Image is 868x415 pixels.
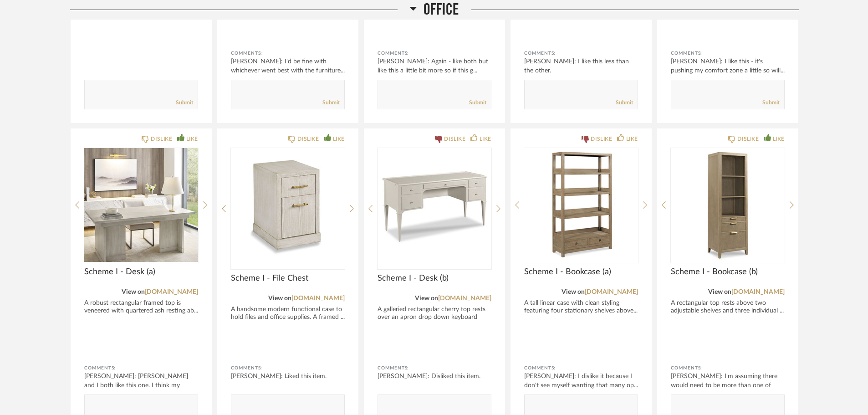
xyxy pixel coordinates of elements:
div: DISLIKE [297,134,319,143]
div: DISLIKE [737,134,759,143]
span: View on [708,289,731,295]
img: undefined [84,148,198,262]
div: Comments: [84,364,198,373]
div: Comments: [524,364,638,373]
span: View on [268,295,291,302]
a: Submit [616,99,633,107]
div: A tall linear case with clean styling featuring four stationary shelves above... [524,299,638,315]
div: LIKE [626,134,638,143]
div: LIKE [333,134,345,143]
div: A robust rectangular framed top is veneered with quartered ash resting ab... [84,299,198,315]
span: Scheme I - Desk (a) [84,267,198,277]
span: View on [562,289,585,295]
span: View on [415,295,438,302]
span: Scheme I - Desk (b) [378,273,491,283]
a: [DOMAIN_NAME] [438,295,491,302]
div: Comments: [231,49,345,58]
a: [DOMAIN_NAME] [731,289,785,295]
div: LIKE [773,134,785,143]
div: Comments: [231,364,345,373]
div: Comments: [378,364,491,373]
div: A rectangular top rests above two adjustable shelves and three individual ... [671,299,785,315]
a: Submit [176,99,193,107]
img: undefined [378,148,491,262]
div: [PERSON_NAME]: Again - like both but like this a little bit more so if this g... [378,57,491,75]
div: [PERSON_NAME]: Liked this item. [231,372,345,381]
div: DISLIKE [444,134,465,143]
div: [PERSON_NAME]: I like this less than the other. [524,57,638,75]
div: DISLIKE [151,134,172,143]
a: [DOMAIN_NAME] [145,289,198,295]
span: View on [122,289,145,295]
div: LIKE [480,134,491,143]
div: A galleried rectangular cherry top rests over an apron drop down keyboard dra... [378,306,491,329]
div: [PERSON_NAME]: [PERSON_NAME] and I both like this one. I think my hesitation has been... [84,372,198,399]
div: Comments: [378,49,491,58]
a: [DOMAIN_NAME] [291,295,345,302]
div: Comments: [671,49,785,58]
div: LIKE [186,134,198,143]
div: A handsome modern functional case to hold files and office supplies. A framed ... [231,306,345,321]
div: [PERSON_NAME]: I'd be fine with whichever went best with the furniture... [231,57,345,75]
a: Submit [762,99,780,107]
div: [PERSON_NAME]: Disliked this item. [378,372,491,381]
a: Submit [469,99,486,107]
div: 0 [378,148,491,262]
a: [DOMAIN_NAME] [585,289,638,295]
img: undefined [231,148,345,262]
div: Comments: [671,364,785,373]
span: Scheme I - File Chest [231,273,345,283]
a: Submit [322,99,340,107]
span: Scheme I - Bookcase (b) [671,267,785,277]
div: 0 [231,148,345,262]
div: [PERSON_NAME]: I like this - it's pushing my comfort zone a little so will... [671,57,785,75]
span: Scheme I - Bookcase (a) [524,267,638,277]
div: [PERSON_NAME]: I'm assuming there would need to be more than one of the... [671,372,785,399]
img: undefined [671,148,785,262]
div: Comments: [524,49,638,58]
img: undefined [524,148,638,262]
div: [PERSON_NAME]: I dislike it because I don't see myself wanting that many op... [524,372,638,390]
div: DISLIKE [591,134,612,143]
